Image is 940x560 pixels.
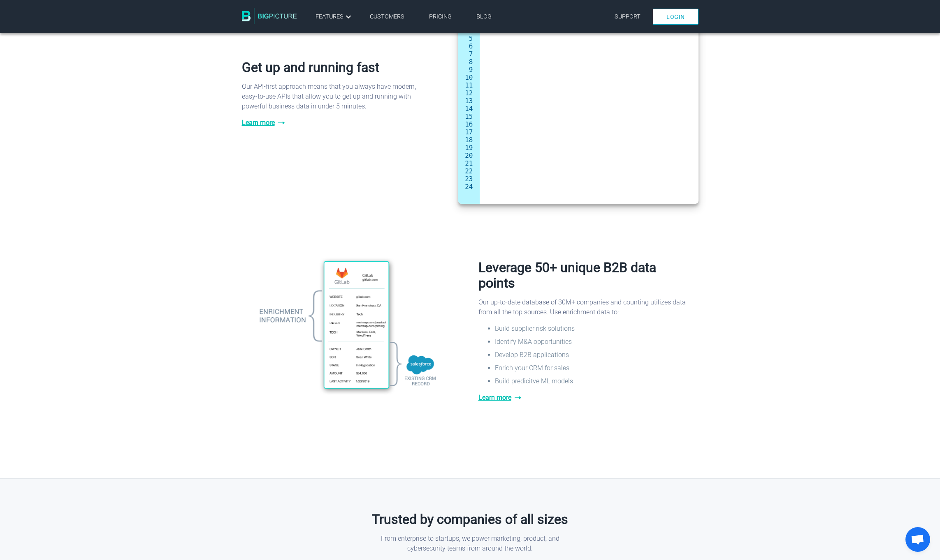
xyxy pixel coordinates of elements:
h2: Trusted by companies of all sizes [236,512,705,527]
a: Login [653,9,699,25]
li: Identify M&A opportunities [495,337,690,347]
a: Support [615,13,641,20]
a: Pricing [429,13,452,20]
a: Learn more [242,118,430,128]
a: Features [316,12,353,22]
img: BigPicture.io [242,8,297,24]
h2: Leverage 50+ unique B2B data points [478,260,690,291]
p: From enterprise to startups, we power marketing, product, and cybersecurity teams from around the... [367,534,573,553]
p: Our API-first approach means that you always have modern, easy-to-use APIs that allow you to get ... [242,82,430,111]
a: Open chat [905,527,930,552]
a: Blog [476,13,492,20]
a: Learn more [478,393,690,403]
h2: Get up and running fast [242,60,430,75]
li: Enrich your CRM for sales [495,363,690,373]
p: Our up-to-date database of 30M+ companies and counting utilizes data from all the top sources. Us... [478,297,690,317]
li: Build predicitve ML models [495,376,690,386]
li: Build supplier risk solutions [495,324,690,334]
pre: 1 2 3 4 5 6 7 8 9 10 11 12 13 14 15 16 17 18 19 20 21 22 23 24 [465,3,473,191]
li: Develop B2B applications [495,350,690,360]
a: Customers [370,13,404,20]
img: enriched-record.png [259,256,436,398]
